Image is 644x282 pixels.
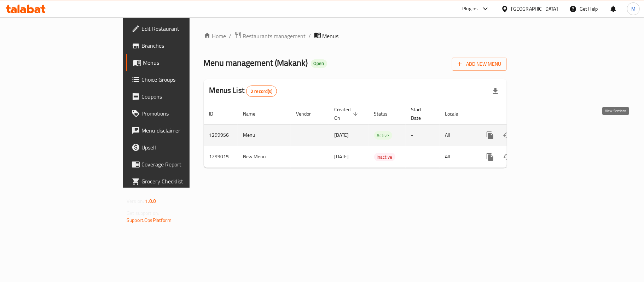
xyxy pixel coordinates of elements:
[482,148,499,165] button: more
[445,110,468,118] span: Locale
[499,148,516,165] button: Change Status
[141,109,225,118] span: Promotions
[406,124,440,146] td: -
[246,86,277,97] div: Total records count
[309,32,311,40] li: /
[126,88,231,105] a: Coupons
[406,146,440,168] td: -
[374,153,395,161] div: Inactive
[126,156,231,173] a: Coverage Report
[143,58,225,67] span: Menus
[204,31,507,41] nav: breadcrumb
[243,110,265,118] span: Name
[141,160,225,169] span: Coverage Report
[127,208,159,218] span: Get support on:
[126,54,231,71] a: Menus
[209,85,277,97] h2: Menus List
[126,139,231,156] a: Upsell
[296,110,320,118] span: Vendor
[126,105,231,122] a: Promotions
[141,75,225,84] span: Choice Groups
[487,83,504,100] div: Export file
[311,59,327,68] div: Open
[141,126,225,135] span: Menu disclaimer
[127,216,172,225] a: Support.OpsPlatform
[374,110,397,118] span: Status
[141,143,225,152] span: Upsell
[511,5,558,13] div: [GEOGRAPHIC_DATA]
[141,41,225,50] span: Branches
[335,105,360,122] span: Created On
[246,88,277,95] span: 2 record(s)
[452,58,507,71] button: Add New Menu
[374,153,395,161] span: Inactive
[335,130,349,140] span: [DATE]
[374,131,392,140] span: Active
[126,173,231,190] a: Grocery Checklist
[440,124,476,146] td: All
[127,196,144,206] span: Version:
[141,92,225,101] span: Coupons
[458,60,501,69] span: Add New Menu
[238,146,291,168] td: New Menu
[234,31,306,41] a: Restaurants management
[141,177,225,186] span: Grocery Checklist
[499,127,516,144] button: Change Status
[126,37,231,54] a: Branches
[141,24,225,33] span: Edit Restaurant
[126,71,231,88] a: Choice Groups
[311,60,327,66] span: Open
[204,55,308,71] span: Menu management ( Makank )
[476,103,555,125] th: Actions
[462,5,478,13] div: Plugins
[145,196,156,206] span: 1.0.0
[411,105,431,122] span: Start Date
[482,127,499,144] button: more
[204,103,555,168] table: enhanced table
[335,152,349,161] span: [DATE]
[126,20,231,37] a: Edit Restaurant
[243,32,306,40] span: Restaurants management
[440,146,476,168] td: All
[323,32,339,40] span: Menus
[238,124,291,146] td: Menu
[209,110,223,118] span: ID
[126,122,231,139] a: Menu disclaimer
[631,5,636,13] span: M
